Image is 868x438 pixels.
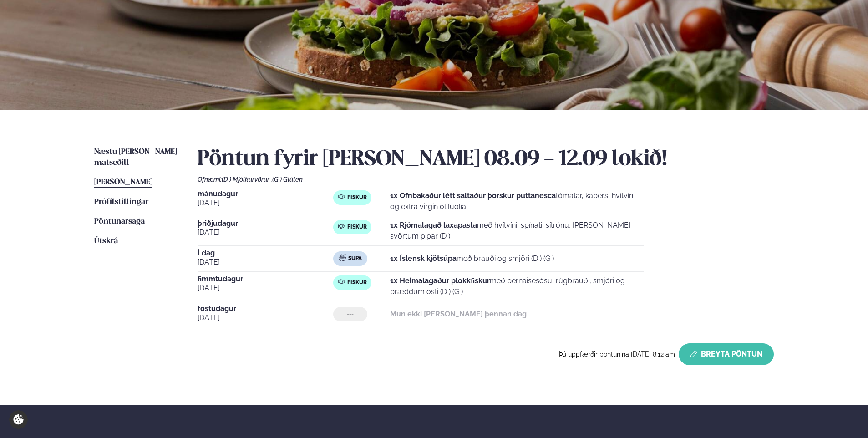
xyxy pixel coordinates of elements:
a: [PERSON_NAME] [94,177,152,188]
img: fish.svg [338,193,345,200]
span: Pöntunarsaga [94,218,145,225]
strong: Mun ekki [PERSON_NAME] þennan dag [390,310,527,318]
span: mánudagur [198,190,333,198]
span: [DATE] [198,283,333,294]
a: Næstu [PERSON_NAME] matseðill [94,147,179,168]
a: Cookie settings [9,410,28,429]
p: með brauði og smjöri (D ) (G ) [390,253,554,264]
span: Í dag [198,250,333,257]
strong: 1x Rjómalagað laxapasta [390,221,477,229]
p: með hvítvíni, spínati, sítrónu, [PERSON_NAME] svörtum pipar (D ) [390,220,644,242]
strong: 1x Íslensk kjötsúpa [390,254,457,263]
img: fish.svg [338,278,345,285]
div: Ofnæmi: [198,176,774,183]
strong: 1x Ofnbakaður létt saltaður þorskur puttanesca [390,191,556,200]
span: Súpa [348,255,362,262]
span: Útskrá [94,237,118,245]
p: með bernaisesósu, rúgbrauði, smjöri og bræddum osti (D ) (G ) [390,275,644,297]
span: (D ) Mjólkurvörur , [222,176,272,183]
span: --- [347,311,354,318]
h2: Pöntun fyrir [PERSON_NAME] 08.09 - 12.09 lokið! [198,147,774,172]
span: föstudagur [198,305,333,312]
p: tómatar, kapers, hvítvín og extra virgin ólífuolía [390,190,644,212]
img: soup.svg [339,254,346,261]
a: Pöntunarsaga [94,216,145,227]
span: (G ) Glúten [272,176,303,183]
span: Fiskur [347,224,367,231]
span: [DATE] [198,198,333,209]
span: [DATE] [198,312,333,323]
span: þriðjudagur [198,220,333,227]
span: Fiskur [347,279,367,286]
span: Næstu [PERSON_NAME] matseðill [94,148,177,167]
button: Breyta Pöntun [679,343,774,365]
span: Prófílstillingar [94,198,148,206]
span: [DATE] [198,227,333,238]
a: Útskrá [94,236,118,247]
span: [PERSON_NAME] [94,178,152,186]
a: Prófílstillingar [94,197,148,208]
span: fimmtudagur [198,275,333,283]
strong: 1x Heimalagaður plokkfiskur [390,276,490,285]
span: [DATE] [198,257,333,268]
img: fish.svg [338,223,345,230]
span: Þú uppfærðir pöntunina [DATE] 8:12 am [559,351,675,358]
span: Fiskur [347,194,367,201]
